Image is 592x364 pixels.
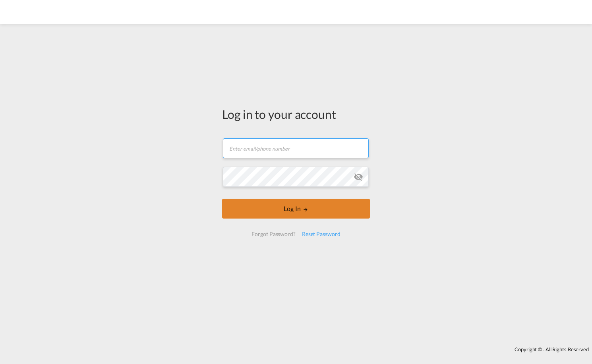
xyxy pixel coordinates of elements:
button: LOGIN [222,199,370,219]
md-icon: icon-eye-off [354,172,363,182]
div: Log in to your account [222,106,370,122]
div: Reset Password [299,227,344,241]
input: Enter email/phone number [223,138,369,158]
div: Forgot Password? [248,227,298,241]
